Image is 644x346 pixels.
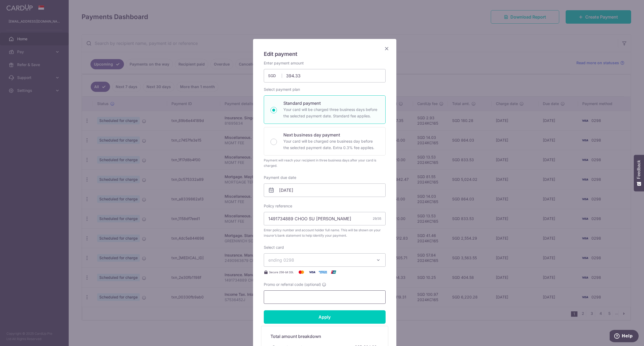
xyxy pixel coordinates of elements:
[317,269,328,275] img: American Express
[283,100,379,106] p: Standard payment
[307,269,317,275] img: Visa
[270,333,379,340] h5: Total amount breakdown
[268,257,294,263] span: ending 0298
[296,269,307,275] img: Mastercard
[269,270,294,274] span: Secure 256-bit SSL
[264,158,386,168] div: Payment will reach your recipient in three business days after your card is charged.
[283,106,379,119] p: Your card will be charged three business days before the selected payment date. Standard fee appl...
[373,216,381,221] div: 29/35
[264,60,304,66] label: Enter payment amount
[264,228,386,238] span: Enter policy number and account holder full name. This will be shown on your insurer’s bank state...
[264,282,321,287] span: Promo or referral code (optional)
[268,73,282,78] span: SGD
[264,310,386,324] input: Apply
[264,253,386,267] button: ending 0298
[610,330,639,343] iframe: Opens a widget where you can find more information
[264,87,300,92] label: Select payment plan
[264,183,386,197] input: DD / MM / YYYY
[264,175,296,180] label: Payment due date
[264,69,386,82] input: 0.00
[383,45,390,52] button: Close
[636,160,641,179] span: Feedback
[264,203,292,209] label: Policy reference
[283,138,379,151] p: Your card will be charged one business day before the selected payment date. Extra 0.3% fee applies.
[264,50,386,58] h5: Edit payment
[283,132,379,138] p: Next business day payment
[634,155,644,191] button: Feedback - Show survey
[328,269,339,275] img: UnionPay
[264,245,284,250] label: Select card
